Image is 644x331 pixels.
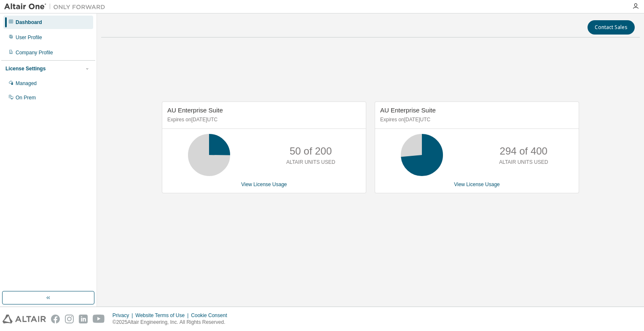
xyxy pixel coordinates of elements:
[454,182,500,187] a: View License Usage
[79,315,88,323] img: linkedin.svg
[500,144,547,158] p: 294 of 400
[16,94,36,101] div: On Prem
[167,116,359,123] p: Expires on [DATE] UTC
[135,312,191,319] div: Website Terms of Use
[241,182,287,187] a: View License Usage
[93,315,105,323] img: youtube.svg
[588,20,635,35] button: Contact Sales
[5,65,46,72] div: License Settings
[286,159,335,166] p: ALTAIR UNITS USED
[113,312,135,319] div: Privacy
[16,80,37,87] div: Managed
[65,315,74,323] img: instagram.svg
[3,315,46,323] img: altair_logo.svg
[499,159,548,166] p: ALTAIR UNITS USED
[380,116,572,123] p: Expires on [DATE] UTC
[16,19,42,26] div: Dashboard
[4,3,110,11] img: Altair One
[191,312,232,319] div: Cookie Consent
[16,49,53,56] div: Company Profile
[380,107,436,114] span: AU Enterprise Suite
[167,107,223,114] span: AU Enterprise Suite
[113,319,232,326] p: © 2025 Altair Engineering, Inc. All Rights Reserved.
[16,34,42,41] div: User Profile
[51,315,60,323] img: facebook.svg
[290,144,332,158] p: 50 of 200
